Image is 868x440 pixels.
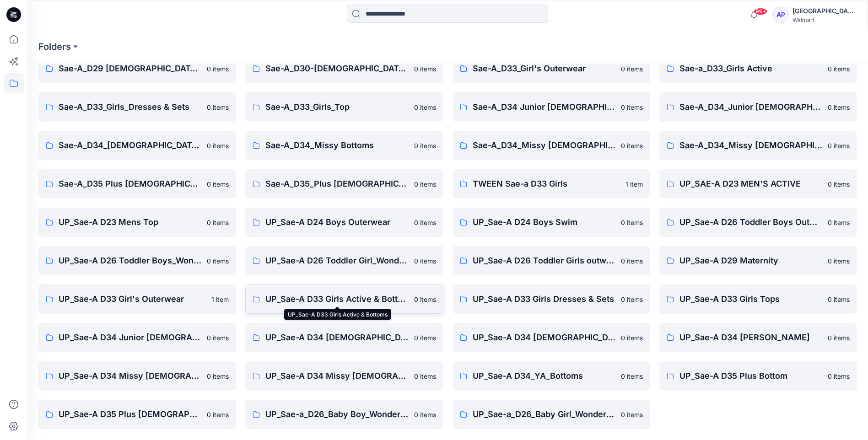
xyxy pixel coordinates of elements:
p: 0 items [828,141,850,150]
a: UP_Sae-A D34 [DEMOGRAPHIC_DATA] Knit Tops0 items [245,323,443,352]
p: UP_Sae-A D35 Plus [DEMOGRAPHIC_DATA] Top [59,408,201,421]
a: UP_Sae-A D24 Boys Swim0 items [453,208,650,237]
div: AP [772,6,789,23]
p: Sae-A_D34_Missy [DEMOGRAPHIC_DATA] Dresses [473,139,615,152]
p: 0 items [414,141,436,150]
p: 0 items [828,256,850,266]
p: 0 items [621,256,643,266]
p: 0 items [828,102,850,112]
a: UP_Sae-A D34_YA_Bottoms0 items [453,361,650,391]
p: UP_Sae-A D34 Missy [DEMOGRAPHIC_DATA] Top Woven [265,370,408,382]
a: Sae-A_D35 Plus [DEMOGRAPHIC_DATA] Bottom0 items [38,169,236,199]
p: UP_Sae-A D34 Junior [DEMOGRAPHIC_DATA] top [59,331,201,344]
p: 0 items [414,64,436,74]
p: 0 items [207,410,229,419]
p: 0 items [828,179,850,189]
a: Sae-A_D33_Girls_Dresses & Sets0 items [38,92,236,122]
p: 0 items [828,371,850,381]
p: Sae-A_D30-[DEMOGRAPHIC_DATA] Maternity [265,62,408,75]
p: Sae-A_D34_Missy [DEMOGRAPHIC_DATA] Top Woven [679,139,822,152]
p: UP_Sae-a_D26_Baby Boy_Wonder Nation [265,408,408,421]
p: 0 items [414,179,436,189]
a: Sae-A_D34_Missy [DEMOGRAPHIC_DATA] Top Woven0 items [659,131,857,160]
p: 0 items [414,102,436,112]
p: 0 items [414,218,436,227]
p: UP_Sae-A D29 Maternity [679,254,822,267]
p: 0 items [414,371,436,381]
p: Sae-a_D33_Girls Active [679,62,822,75]
p: UP_Sae-a_D26_Baby Girl_Wonder Nation [473,408,615,421]
p: TWEEN Sae-a D33 Girls [473,177,620,190]
p: 0 items [828,218,850,227]
p: Sae-A_D34 Junior [DEMOGRAPHIC_DATA] top [473,101,615,113]
a: UP_Sae-A D33 Girls Dresses & Sets0 items [453,284,650,314]
p: UP_Sae-A D33 Girl's Outerwear [59,293,206,306]
a: Sae-A_D34_Junior [DEMOGRAPHIC_DATA] bottom0 items [659,92,857,122]
p: Sae-A_D33_Girls_Top [265,101,408,113]
span: 99+ [754,8,767,15]
p: Sae-A_D35_Plus [DEMOGRAPHIC_DATA] Top [265,177,408,190]
a: UP_Sae-A D33 Girls Active & Bottoms0 items [245,284,443,314]
p: 0 items [414,295,436,304]
a: UP_Sae-A D33 Girls Tops0 items [659,284,857,314]
p: 0 items [414,256,436,266]
a: UP_Sae-A D26 Toddler Girls outwear0 items [453,246,650,275]
p: 0 items [207,102,229,112]
a: UP_Sae-A D24 Boys Outerwear0 items [245,208,443,237]
p: UP_Sae-A D26 Toddler Boys Outwear [679,216,822,229]
a: Sae-A_D29 [DEMOGRAPHIC_DATA] Sleepwear0 items [38,54,236,83]
a: UP_SAE-A D23 MEN'S ACTIVE0 items [659,169,857,199]
p: 0 items [621,218,643,227]
a: UP_Sae-a_D26_Baby Girl_Wonder Nation0 items [453,400,650,429]
p: Sae-A_D33_Girls_Dresses & Sets [59,101,201,113]
p: 0 items [207,256,229,266]
p: 0 items [414,410,436,419]
p: 0 items [414,333,436,343]
a: Sae-A_D33_Girls_Top0 items [245,92,443,122]
a: UP_Sae-A D35 Plus [DEMOGRAPHIC_DATA] Top0 items [38,400,236,429]
p: 0 items [828,295,850,304]
p: 0 items [207,64,229,74]
a: Sae-A_D30-[DEMOGRAPHIC_DATA] Maternity0 items [245,54,443,83]
p: UP_Sae-A D34 Missy [DEMOGRAPHIC_DATA] Dresses [59,370,201,382]
p: Sae-A_D33_Girl's Outerwear [473,62,615,75]
a: UP_Sae-A D26 Toddler Boys Outwear0 items [659,208,857,237]
a: TWEEN Sae-a D33 Girls1 item [453,169,650,199]
a: Sae-A_D34_Missy [DEMOGRAPHIC_DATA] Dresses0 items [453,131,650,160]
a: UP_Sae-A D34 Junior [DEMOGRAPHIC_DATA] top0 items [38,323,236,352]
p: 0 items [828,333,850,343]
p: Sae-A_D34_Junior [DEMOGRAPHIC_DATA] bottom [679,101,822,113]
a: UP_Sae-A D23 Mens Top0 items [38,208,236,237]
a: UP_Sae-A D29 Maternity0 items [659,246,857,275]
a: UP_Sae-A D34 Missy [DEMOGRAPHIC_DATA] Top Woven0 items [245,361,443,391]
p: UP_Sae-A D23 Mens Top [59,216,201,229]
p: 0 items [828,64,850,74]
p: UP_Sae-A D26 Toddler Girls outwear [473,254,615,267]
p: 0 items [207,179,229,189]
p: 1 item [211,295,229,304]
p: UP_Sae-A D34_YA_Bottoms [473,370,615,382]
p: 0 items [621,64,643,74]
a: UP_Sae-A D35 Plus Bottom0 items [659,361,857,391]
p: UP_Sae-A D34 [DEMOGRAPHIC_DATA] Outerwear [473,331,615,344]
p: UP_Sae-A D33 Girls Active & Bottoms [265,293,408,306]
p: Sae-A_D34_Missy Bottoms [265,139,408,152]
p: 0 items [621,102,643,112]
p: 0 items [621,410,643,419]
p: UP_Sae-A D26 Toddler Boys_Wonder Nation Sportswear [59,254,201,267]
a: Folders [38,40,71,53]
p: UP_Sae-A D35 Plus Bottom [679,370,822,382]
p: 0 items [207,333,229,343]
p: UP_Sae-A D34 [PERSON_NAME] [679,331,822,344]
p: 0 items [207,218,229,227]
p: Sae-A_D34_[DEMOGRAPHIC_DATA] Outerwear [59,139,201,152]
a: UP_Sae-A D34 [PERSON_NAME]0 items [659,323,857,352]
a: UP_Sae-A D26 Toddler Boys_Wonder Nation Sportswear0 items [38,246,236,275]
a: UP_Sae-a_D26_Baby Boy_Wonder Nation0 items [245,400,443,429]
p: 0 items [621,295,643,304]
a: Sae-a_D33_Girls Active0 items [659,54,857,83]
p: 0 items [621,333,643,343]
p: Sae-A_D35 Plus [DEMOGRAPHIC_DATA] Bottom [59,177,201,190]
div: [GEOGRAPHIC_DATA] [793,5,857,16]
